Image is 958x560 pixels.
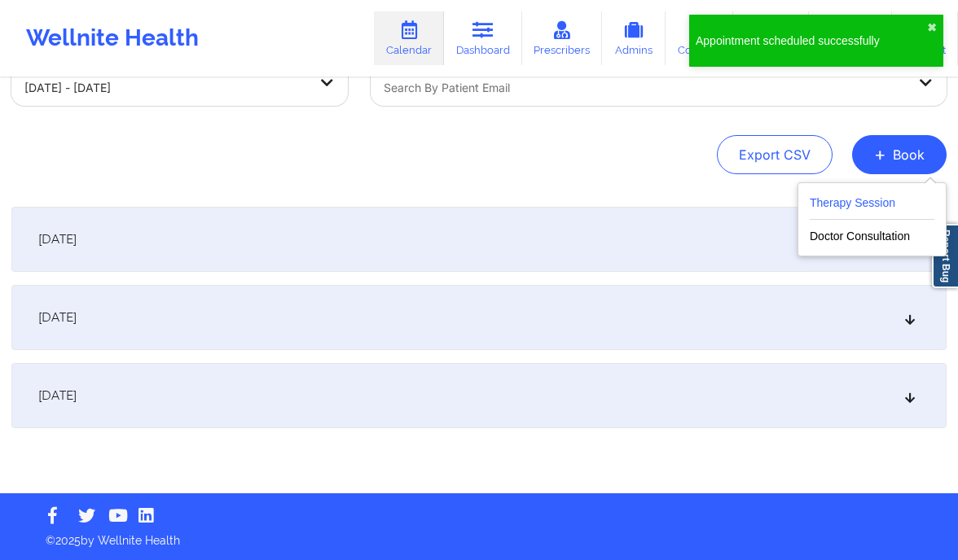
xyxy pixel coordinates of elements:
a: Report Bug [932,224,958,288]
button: Export CSV [717,135,833,174]
span: [DATE] [38,309,77,326]
span: [DATE] [38,231,77,247]
a: Coaches [666,11,733,65]
a: Calendar [374,11,444,65]
div: Appointment scheduled successfully [696,33,927,49]
button: Doctor Consultation [810,220,934,246]
a: Prescribers [522,11,603,65]
p: © 2025 by Wellnite Health [34,521,924,549]
span: + [874,150,886,159]
span: [DATE] [38,387,77,404]
a: Admins [602,11,666,65]
button: Therapy Session [810,193,934,220]
a: Dashboard [444,11,522,65]
button: +Book [852,135,947,174]
button: close [927,21,937,34]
